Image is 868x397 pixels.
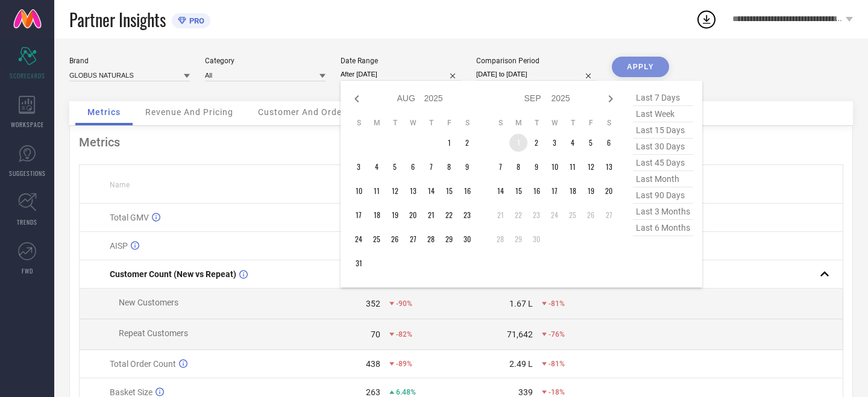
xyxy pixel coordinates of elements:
div: 1.67 L [509,299,533,308]
th: Thursday [564,118,582,128]
td: Tue Sep 16 2025 [527,182,546,200]
div: 263 [366,387,380,397]
th: Friday [582,118,600,128]
td: Sun Aug 31 2025 [350,254,368,272]
td: Sat Sep 06 2025 [600,134,618,152]
div: Date Range [341,57,461,65]
div: 2.49 L [509,359,533,369]
span: last 7 days [633,90,693,106]
th: Thursday [422,118,440,128]
td: Wed Sep 03 2025 [546,134,564,152]
td: Fri Sep 12 2025 [582,158,600,176]
td: Thu Aug 14 2025 [422,182,440,200]
span: TRENDS [17,217,37,227]
td: Sun Sep 21 2025 [491,206,509,224]
td: Sun Sep 07 2025 [491,158,509,176]
td: Sat Sep 27 2025 [600,206,618,224]
div: Brand [69,57,190,65]
td: Fri Sep 19 2025 [582,182,600,200]
td: Sat Sep 20 2025 [600,182,618,200]
td: Mon Sep 29 2025 [509,230,527,248]
span: last month [633,171,693,187]
td: Fri Aug 08 2025 [440,158,458,176]
td: Mon Aug 18 2025 [368,206,386,224]
td: Tue Sep 09 2025 [527,158,546,176]
span: Customer Count (New vs Repeat) [110,269,236,279]
td: Mon Sep 08 2025 [509,158,527,176]
td: Thu Aug 07 2025 [422,158,440,176]
span: SCORECARDS [10,71,45,80]
td: Fri Aug 22 2025 [440,206,458,224]
span: Total Order Count [110,359,176,369]
div: 70 [371,330,380,339]
td: Tue Sep 23 2025 [527,206,546,224]
td: Thu Sep 04 2025 [564,134,582,152]
td: Sat Aug 16 2025 [458,182,476,200]
span: 6.48% [396,388,416,396]
td: Wed Aug 20 2025 [404,206,422,224]
td: Sat Aug 23 2025 [458,206,476,224]
div: 352 [366,299,380,308]
span: -89% [396,360,412,368]
td: Fri Sep 05 2025 [582,134,600,152]
span: WORKSPACE [11,120,44,129]
td: Tue Aug 12 2025 [386,182,404,200]
td: Wed Sep 24 2025 [546,206,564,224]
td: Mon Aug 25 2025 [368,230,386,248]
div: Metrics [79,135,843,149]
div: Open download list [696,8,717,30]
th: Tuesday [386,118,404,128]
td: Mon Aug 11 2025 [368,182,386,200]
td: Sat Aug 09 2025 [458,158,476,176]
span: AISP [110,241,128,251]
input: Select date range [341,68,461,81]
td: Tue Aug 19 2025 [386,206,404,224]
td: Wed Aug 27 2025 [404,230,422,248]
td: Mon Sep 15 2025 [509,182,527,200]
td: Sat Aug 30 2025 [458,230,476,248]
td: Tue Sep 02 2025 [527,134,546,152]
span: -81% [549,360,565,368]
th: Friday [440,118,458,128]
span: last 30 days [633,139,693,155]
td: Sun Aug 03 2025 [350,158,368,176]
td: Sat Aug 02 2025 [458,134,476,152]
td: Thu Aug 28 2025 [422,230,440,248]
th: Sunday [350,118,368,128]
span: last 6 months [633,220,693,236]
span: SUGGESTIONS [9,169,46,178]
td: Mon Sep 01 2025 [509,134,527,152]
td: Sun Sep 14 2025 [491,182,509,200]
div: Comparison Period [476,57,597,65]
td: Fri Sep 26 2025 [582,206,600,224]
th: Monday [509,118,527,128]
div: 339 [518,387,533,397]
div: Category [205,57,325,65]
td: Mon Aug 04 2025 [368,158,386,176]
th: Tuesday [527,118,546,128]
div: Next month [603,92,618,106]
td: Wed Aug 06 2025 [404,158,422,176]
td: Thu Aug 21 2025 [422,206,440,224]
span: -18% [549,388,565,396]
span: Revenue And Pricing [145,107,233,117]
td: Sun Aug 24 2025 [350,230,368,248]
td: Wed Sep 10 2025 [546,158,564,176]
span: Repeat Customers [119,328,188,338]
span: last week [633,106,693,122]
td: Fri Aug 01 2025 [440,134,458,152]
span: -81% [549,299,565,308]
td: Sun Aug 17 2025 [350,206,368,224]
th: Wednesday [546,118,564,128]
td: Sat Sep 13 2025 [600,158,618,176]
span: -76% [549,330,565,339]
td: Thu Sep 25 2025 [564,206,582,224]
span: last 90 days [633,187,693,204]
td: Wed Aug 13 2025 [404,182,422,200]
span: last 45 days [633,155,693,171]
span: last 3 months [633,204,693,220]
span: Total GMV [110,213,149,222]
span: PRO [186,16,204,25]
td: Fri Aug 15 2025 [440,182,458,200]
th: Sunday [491,118,509,128]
